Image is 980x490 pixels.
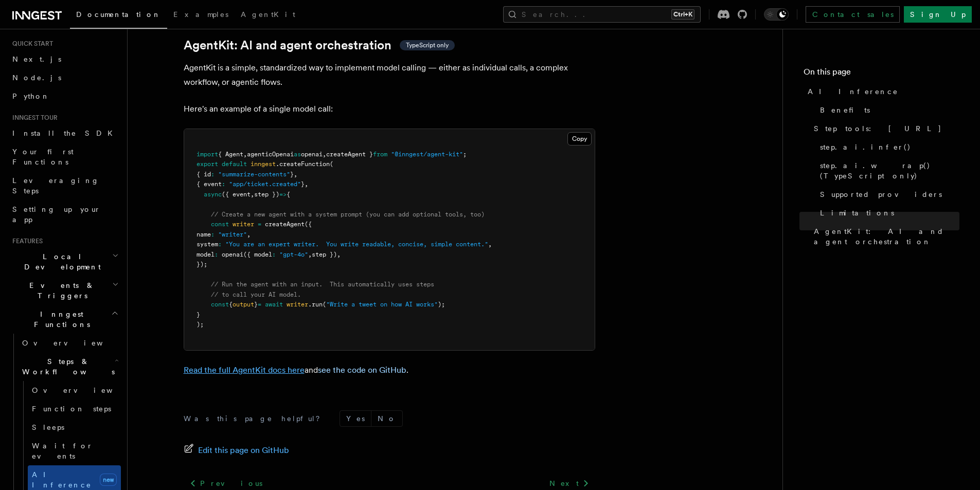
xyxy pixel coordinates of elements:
[184,413,327,424] p: Was this page helpful?
[184,443,289,458] a: Edit this page on GitHub
[235,3,301,28] a: AgentKit
[8,40,53,48] span: Quick start
[28,400,121,418] a: Function steps
[820,105,870,115] span: Benefits
[814,123,942,134] span: Step tools: [URL]
[265,301,283,308] span: await
[32,470,92,489] span: AI Inference
[810,119,959,138] a: Step tools: [URL]
[323,151,326,158] span: ,
[764,8,789,21] button: Toggle dark mode
[8,276,121,305] button: Events & Triggers
[211,291,301,298] span: // to call your AI model.
[251,191,254,198] span: ,
[438,301,445,308] span: );
[28,381,121,400] a: Overview
[225,241,488,248] span: "You are an expert writer. You write readable, concise, simple content."
[406,41,449,49] span: TypeScript only
[247,231,251,238] span: ,
[326,151,373,158] span: createAgent }
[816,185,959,204] a: Supported providers
[371,411,402,426] button: No
[488,241,492,248] span: ,
[305,180,308,188] span: ,
[8,237,43,245] span: Features
[222,191,251,198] span: ({ event
[279,251,308,258] span: "gpt-4o"
[8,280,112,301] span: Events & Triggers
[567,132,592,146] button: Copy
[330,160,333,168] span: (
[8,50,121,68] a: Next.js
[70,3,167,29] a: Documentation
[12,92,50,100] span: Python
[290,171,294,178] span: }
[184,365,305,375] a: Read the full AgentKit docs here
[8,68,121,87] a: Node.js
[254,301,258,308] span: }
[312,251,337,258] span: step })
[197,321,204,328] span: );
[211,171,215,178] span: :
[215,251,218,258] span: :
[804,82,959,101] a: AI Inference
[241,10,295,19] span: AgentKit
[167,3,235,28] a: Examples
[810,222,959,251] a: AgentKit: AI and agent orchestration
[173,10,228,19] span: Examples
[326,301,438,308] span: "Write a tweet on how AI works"
[276,160,330,168] span: .createFunction
[211,211,485,218] span: // Create a new agent with a system prompt (you can add optional tools, too)
[804,66,959,82] h4: On this page
[76,10,161,19] span: Documentation
[391,151,463,158] span: "@inngest/agent-kit"
[337,251,341,258] span: ,
[816,204,959,222] a: Limitations
[308,251,312,258] span: ,
[820,160,959,181] span: step.ai.wrap() (TypeScript only)
[218,171,290,178] span: "summarize-contents"
[184,61,595,89] p: AgentKit is a simple, standardized way to implement model calling — either as individual calls, a...
[229,180,301,188] span: "app/ticket.created"
[22,339,128,347] span: Overview
[808,86,898,97] span: AI Inference
[12,205,101,224] span: Setting up your app
[197,231,211,238] span: name
[301,151,323,158] span: openai
[218,241,222,248] span: :
[233,301,254,308] span: output
[12,129,119,137] span: Install the SDK
[184,363,595,377] p: and .
[211,221,229,228] span: const
[32,405,111,413] span: Function steps
[28,437,121,465] a: Wait for events
[243,251,272,258] span: ({ model
[12,148,74,166] span: Your first Functions
[32,386,138,394] span: Overview
[28,418,121,437] a: Sleeps
[8,142,121,171] a: Your first Functions
[279,191,287,198] span: =>
[323,301,326,308] span: (
[197,180,222,188] span: { event
[820,189,942,199] span: Supported providers
[197,261,207,268] span: });
[211,281,434,288] span: // Run the agent with an input. This automatically uses steps
[184,38,455,52] a: AgentKit: AI and agent orchestrationTypeScript only
[820,208,894,218] span: Limitations
[18,356,115,377] span: Steps & Workflows
[251,160,276,168] span: inngest
[204,191,222,198] span: async
[197,160,218,168] span: export
[197,171,211,178] span: { id
[8,200,121,229] a: Setting up your app
[32,423,64,431] span: Sleeps
[8,87,121,105] a: Python
[305,221,312,228] span: ({
[211,231,215,238] span: :
[18,352,121,381] button: Steps & Workflows
[197,311,200,318] span: }
[258,301,261,308] span: =
[197,151,218,158] span: import
[463,151,467,158] span: ;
